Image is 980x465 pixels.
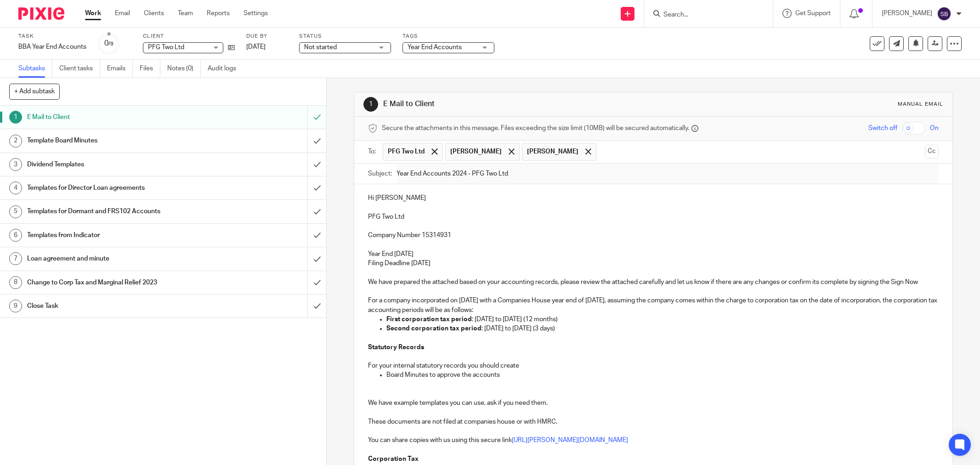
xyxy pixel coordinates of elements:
[115,9,130,18] a: Email
[925,145,939,159] button: Cc
[512,437,628,443] a: [URL][PERSON_NAME][DOMAIN_NAME]
[304,44,337,51] span: Not started
[386,315,939,324] p: : [DATE] to [DATE] (12 months)
[27,181,208,195] h1: Templates for Director Loan agreements
[9,84,60,99] button: + Add subtask
[9,229,22,242] div: 6
[368,278,939,287] p: We have prepared the attached based on your accounting records, please review the attached carefu...
[104,38,113,49] div: 0
[9,252,22,265] div: 7
[930,124,939,133] span: On
[208,60,243,78] a: Audit logs
[9,135,22,147] div: 2
[383,99,673,109] h1: E Mail to Client
[9,181,22,194] div: 4
[167,60,201,78] a: Notes (0)
[140,60,160,78] a: Files
[868,124,897,133] span: Switch off
[368,344,424,351] strong: Statutory Records
[59,60,100,78] a: Client tasks
[18,60,52,78] a: Subtasks
[527,147,578,156] span: [PERSON_NAME]
[450,147,502,156] span: [PERSON_NAME]
[108,41,113,46] small: /9
[368,147,378,156] label: To:
[207,9,230,18] a: Reports
[368,259,939,268] p: Filing Deadline [DATE]
[144,9,164,18] a: Clients
[27,299,208,313] h1: Close Task
[299,33,391,40] label: Status
[386,316,472,323] strong: First corporation tax period
[386,370,939,380] p: Board Minutes to approve the accounts
[27,228,208,242] h1: Templates from Indicator
[898,101,943,108] div: Manual email
[402,33,494,40] label: Tags
[27,276,208,289] h1: Change to Corp Tax and Marginal Relief 2023
[386,325,482,332] strong: Second corporation tax period
[368,231,939,240] p: Company Number 15314931
[107,60,133,78] a: Emails
[386,324,939,333] p: : [DATE] to [DATE] (3 days)
[27,110,208,124] h1: E Mail to Client
[368,456,419,462] strong: Corporation Tax
[368,398,939,408] p: We have example templates you can use, ask if you need them.
[368,361,939,370] p: For your internal statutory records you should create
[27,158,208,171] h1: Dividend Templates
[368,193,939,203] p: Hi [PERSON_NAME]
[388,147,425,156] span: PFG Two Ltd
[368,436,939,445] p: You can share copies with us using this secure link
[18,42,86,51] div: BBA Year End Accounts
[178,9,193,18] a: Team
[9,205,22,218] div: 5
[9,300,22,312] div: 9
[246,44,266,50] span: [DATE]
[368,296,939,315] p: For a company incorporated on [DATE] with a Companies House year end of [DATE], assuming the comp...
[368,250,939,259] p: Year End [DATE]
[18,33,86,40] label: Task
[143,33,235,40] label: Client
[382,124,689,133] span: Secure the attachments in this message. Files exceeding the size limit (10MB) will be secured aut...
[27,134,208,147] h1: Template Board Minutes
[148,44,184,51] span: PFG Two Ltd
[27,204,208,218] h1: Templates for Dormant and FRS102 Accounts
[363,97,378,112] div: 1
[244,9,268,18] a: Settings
[368,417,939,426] p: These documents are not filed at companies house or with HMRC.
[937,6,952,21] img: svg%3E
[27,252,208,266] h1: Loan agreement and minute
[246,33,288,40] label: Due by
[9,276,22,289] div: 8
[663,11,745,19] input: Search
[18,7,64,20] img: Pixie
[85,9,101,18] a: Work
[882,9,932,18] p: [PERSON_NAME]
[9,111,22,124] div: 1
[795,10,831,17] span: Get Support
[9,158,22,171] div: 3
[368,212,939,221] p: PFG Two Ltd
[408,44,462,51] span: Year End Accounts
[368,169,392,178] label: Subject:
